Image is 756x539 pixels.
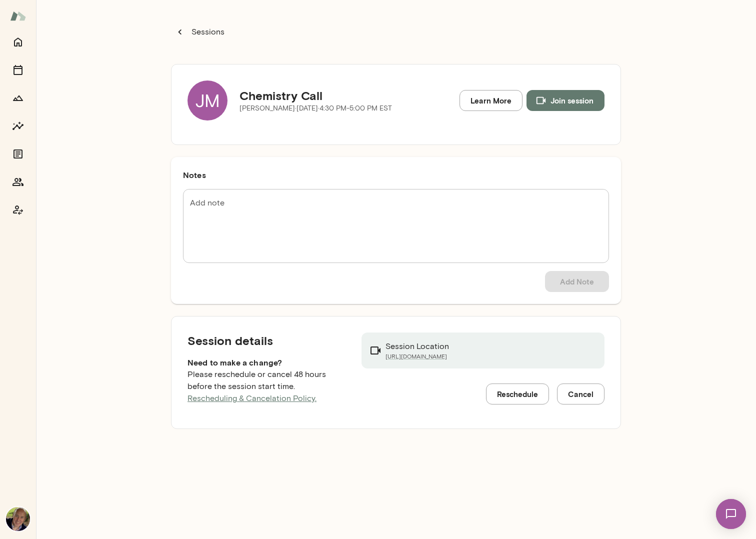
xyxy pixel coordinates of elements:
[171,22,230,42] button: Sessions
[385,352,449,360] a: [URL][DOMAIN_NAME]
[486,383,549,404] button: Reschedule
[187,332,345,348] h5: Session details
[8,32,28,52] button: Home
[187,393,316,403] a: Rescheduling & Cancelation Policy.
[187,356,345,368] h6: Need to make a change?
[385,340,449,352] p: Session Location
[459,90,522,111] a: Learn More
[8,88,28,108] button: Growth Plan
[8,60,28,80] button: Sessions
[8,116,28,136] button: Insights
[239,87,392,103] h5: Chemistry Call
[187,80,227,120] div: JM
[6,507,30,531] img: David McPherson
[8,144,28,164] button: Documents
[10,6,26,25] img: Mento
[239,103,392,113] p: [PERSON_NAME] · [DATE] · 4:30 PM-5:00 PM EST
[187,368,345,404] p: Please reschedule or cancel 48 hours before the session start time.
[557,383,604,404] button: Cancel
[8,200,28,220] button: Coach app
[189,26,224,38] p: Sessions
[183,169,609,181] h6: Notes
[526,90,604,111] button: Join session
[8,172,28,192] button: Members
